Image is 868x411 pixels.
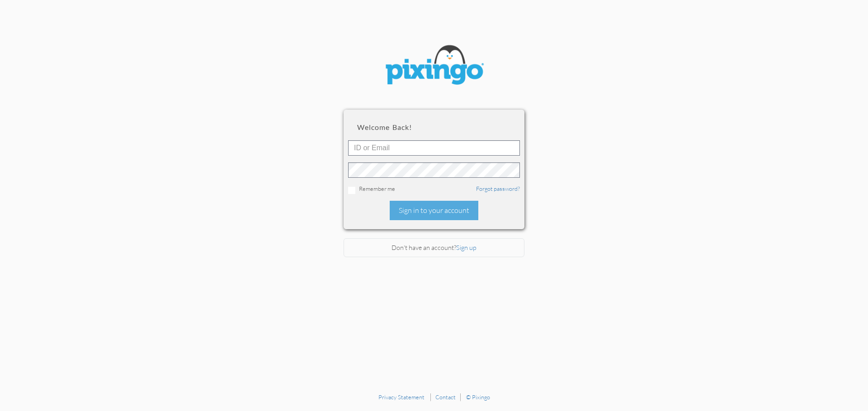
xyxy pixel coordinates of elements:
a: © Pixingo [466,393,490,401]
img: pixingo logo [380,41,488,92]
div: Don't have an account? [344,238,524,258]
a: Contact [435,393,456,401]
a: Sign up [456,244,476,251]
a: Forgot password? [476,185,520,192]
input: ID or Email [348,140,520,156]
div: Remember me [348,185,520,194]
h2: Welcome back! [357,123,511,131]
div: Sign in to your account [390,201,478,220]
a: Privacy Statement [378,393,425,401]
